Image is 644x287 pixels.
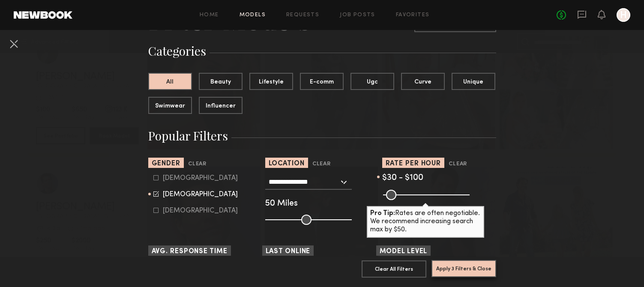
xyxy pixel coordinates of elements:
span: Avg. Response Time [152,248,228,255]
span: Location [269,161,305,167]
h3: Popular Filters [148,128,496,144]
button: All [148,73,192,90]
span: Gender [152,161,180,167]
a: Job Posts [340,12,375,18]
button: Curve [401,73,445,90]
button: Beauty [199,73,243,90]
span: Last Online [266,248,311,255]
span: Model Level [380,248,428,255]
button: Unique [452,73,495,90]
button: E-comm [300,73,344,90]
button: Clear All Filters [362,260,426,278]
button: Influencer [199,97,243,114]
button: Ugc [350,73,394,90]
span: $30 - $100 [382,174,423,182]
button: Swimwear [148,97,192,114]
button: Clear [188,159,207,169]
button: Apply 3 Filters & Close [431,260,496,277]
div: [DEMOGRAPHIC_DATA] [163,208,238,213]
button: Lifestyle [249,73,293,90]
b: Pro Tip: [370,210,395,217]
button: Clear [312,159,331,169]
a: H [617,8,630,22]
common-close-button: Cancel [7,37,21,52]
a: Requests [286,12,319,18]
div: 50 Miles [265,200,379,208]
a: Models [240,12,266,18]
span: Rate per Hour [386,161,441,167]
a: Home [200,12,219,18]
div: Rates are often negotiable. We recommend increasing search max by $50. [367,206,484,238]
a: Favorites [396,12,430,18]
h2: Filter Models [148,2,311,36]
div: [DEMOGRAPHIC_DATA] [163,176,238,181]
div: [DEMOGRAPHIC_DATA] [163,192,238,197]
button: Clear [449,159,467,169]
h3: Categories [148,43,496,59]
button: Cancel [7,37,21,51]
